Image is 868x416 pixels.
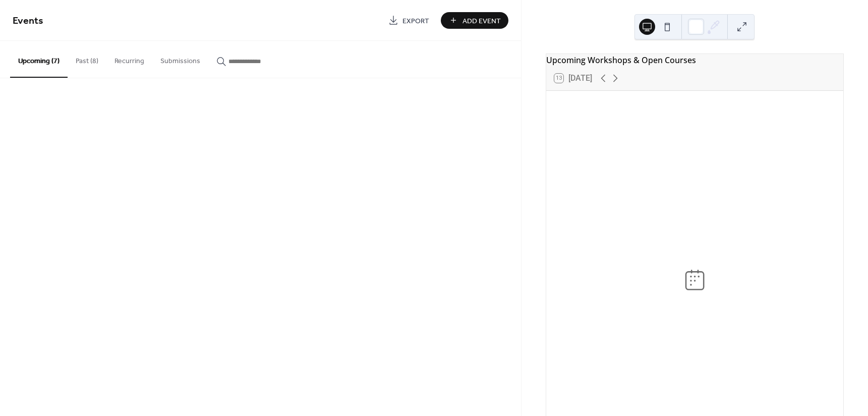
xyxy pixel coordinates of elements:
[402,16,429,26] span: Export
[68,41,106,77] button: Past (8)
[10,41,68,78] button: Upcoming (7)
[462,16,501,26] span: Add Event
[152,41,208,77] button: Submissions
[441,12,508,29] button: Add Event
[381,12,437,29] a: Export
[106,41,152,77] button: Recurring
[546,54,843,66] div: Upcoming Workshops & Open Courses
[13,11,43,31] span: Events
